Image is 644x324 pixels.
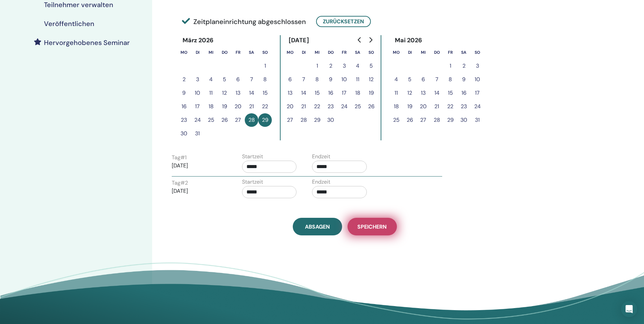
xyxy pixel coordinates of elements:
[471,86,484,100] button: 17
[297,46,310,59] th: Dienstag
[297,73,310,86] button: 7
[389,86,403,100] button: 11
[245,113,258,127] button: 28
[245,73,258,86] button: 7
[337,73,351,86] button: 10
[457,59,471,73] button: 2
[312,178,330,186] label: Endzeit
[364,100,378,113] button: 26
[177,127,191,140] button: 30
[218,46,231,59] th: Donnerstag
[403,113,416,127] button: 26
[177,113,191,127] button: 23
[191,127,204,140] button: 31
[337,59,351,73] button: 3
[457,73,471,86] button: 9
[621,301,637,317] div: Open Intercom Messenger
[430,100,444,113] button: 21
[172,162,226,170] p: [DATE]
[357,223,387,230] span: Speichern
[348,218,397,235] button: Speichern
[457,113,471,127] button: 30
[324,73,337,86] button: 9
[416,113,430,127] button: 27
[283,35,315,46] div: [DATE]
[351,86,364,100] button: 18
[258,46,272,59] th: Sonntag
[471,46,484,59] th: Sonntag
[389,46,403,59] th: Montag
[430,46,444,59] th: Donnerstag
[444,59,457,73] button: 1
[293,218,342,235] a: Absagen
[242,178,263,186] label: Startzeit
[191,86,204,100] button: 10
[416,100,430,113] button: 20
[218,113,231,127] button: 26
[191,100,204,113] button: 17
[430,86,444,100] button: 14
[310,59,324,73] button: 1
[177,46,191,59] th: Montag
[172,179,188,187] label: Tag # 2
[191,113,204,127] button: 24
[444,46,457,59] th: Freitag
[457,100,471,113] button: 23
[310,46,324,59] th: Mittwoch
[389,73,403,86] button: 4
[416,73,430,86] button: 6
[351,59,364,73] button: 4
[191,46,204,59] th: Dienstag
[403,73,416,86] button: 5
[283,73,297,86] button: 6
[312,153,330,161] label: Endzeit
[316,16,371,27] button: Zurücksetzen
[444,73,457,86] button: 8
[258,59,272,73] button: 1
[364,73,378,86] button: 12
[389,35,428,46] div: Mai 2026
[324,86,337,100] button: 16
[364,86,378,100] button: 19
[258,86,272,100] button: 15
[283,86,297,100] button: 13
[297,113,310,127] button: 28
[457,46,471,59] th: Samstag
[258,73,272,86] button: 8
[403,46,416,59] th: Dienstag
[177,86,191,100] button: 9
[337,46,351,59] th: Freitag
[324,100,337,113] button: 23
[283,46,297,59] th: Montag
[403,86,416,100] button: 12
[172,187,226,195] p: [DATE]
[354,33,365,47] button: Go to previous month
[471,113,484,127] button: 31
[471,73,484,86] button: 10
[364,46,378,59] th: Sonntag
[416,46,430,59] th: Mittwoch
[471,59,484,73] button: 3
[258,113,272,127] button: 29
[44,20,94,28] h4: Veröffentlichen
[389,100,403,113] button: 18
[365,33,376,47] button: Go to next month
[231,113,245,127] button: 27
[231,86,245,100] button: 13
[204,100,218,113] button: 18
[389,113,403,127] button: 25
[245,86,258,100] button: 14
[283,113,297,127] button: 27
[204,113,218,127] button: 25
[444,86,457,100] button: 15
[204,73,218,86] button: 4
[218,86,231,100] button: 12
[283,100,297,113] button: 20
[324,59,337,73] button: 2
[310,100,324,113] button: 22
[182,17,306,27] span: Zeitplaneinrichtung abgeschlossen
[403,100,416,113] button: 19
[310,86,324,100] button: 15
[245,100,258,113] button: 21
[245,46,258,59] th: Samstag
